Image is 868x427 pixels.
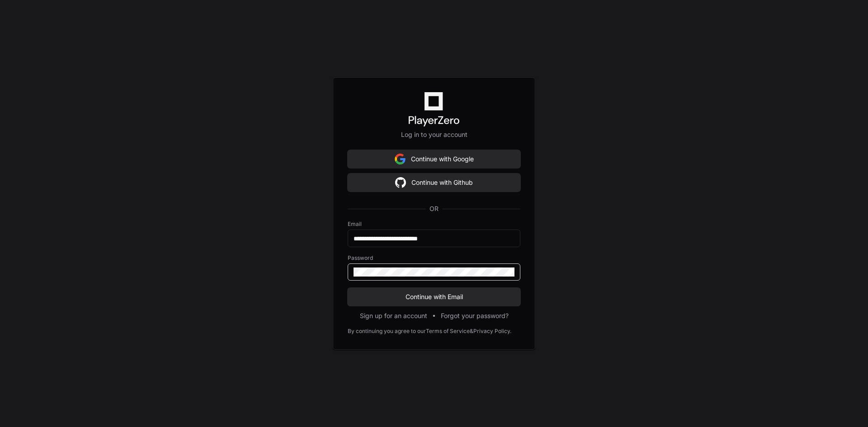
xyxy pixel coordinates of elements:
[441,311,509,320] button: Forgot your password?
[473,328,511,335] a: Privacy Policy.
[348,174,520,192] button: Continue with Github
[426,204,442,213] span: OR
[348,150,520,168] button: Continue with Google
[348,328,426,335] div: By continuing you agree to our
[360,311,427,320] button: Sign up for an account
[348,288,520,306] button: Continue with Email
[395,150,406,168] img: Sign in with google
[426,328,470,335] a: Terms of Service
[348,221,520,228] label: Email
[395,174,406,192] img: Sign in with google
[348,292,520,301] span: Continue with Email
[348,130,520,139] p: Log in to your account
[470,328,473,335] div: &
[348,254,520,262] label: Password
